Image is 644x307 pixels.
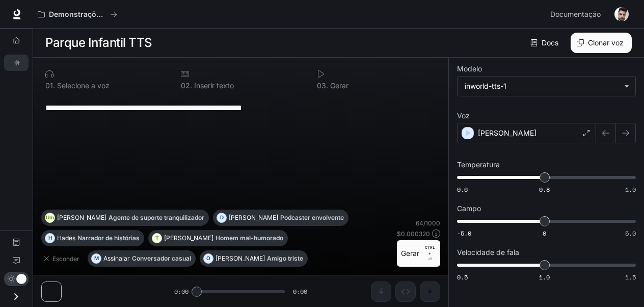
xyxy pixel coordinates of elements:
[428,257,432,262] font: ⏎
[41,250,84,267] button: Esconder
[542,37,558,49] font: Docs
[457,65,482,72] p: Modelo
[317,82,328,89] p: 0 3 .
[88,250,196,267] button: MAssinalarConversador casual
[45,230,55,246] div: H
[539,185,550,194] span: 0.8
[57,81,110,90] font: Selecione a voz
[49,10,106,19] p: Demonstrações de IA no mundo virtual
[478,128,536,138] p: [PERSON_NAME]
[41,230,144,246] button: HHadesNarrador de histórias
[611,4,632,24] button: Avatar do usuário
[16,273,26,284] span: Alternância do modo escuro
[33,4,122,24] button: Todos os espaços de trabalho
[217,210,226,226] div: D
[625,185,636,194] span: 1.0
[457,112,470,119] p: Voz
[267,255,303,262] p: Amigo triste
[457,205,481,212] p: Campo
[4,32,29,48] a: Visão geral
[457,161,500,168] p: Temperatura
[571,33,632,53] button: Clonar voz
[458,76,635,96] div: inworld-tts-1
[57,215,106,221] p: [PERSON_NAME]
[457,185,468,194] span: 0.6
[229,215,278,221] p: [PERSON_NAME]
[181,82,192,89] p: 0 2 .
[625,273,636,282] span: 1.5
[152,230,162,246] div: T
[5,286,28,307] button: Gaveta aberta
[330,81,348,90] font: Gerar
[164,235,213,241] p: [PERSON_NAME]
[625,229,636,238] span: 5.0
[148,230,288,246] button: T[PERSON_NAME]Homem mal-humorado
[528,33,562,53] a: Docs
[216,235,283,241] p: Homem mal-humorado
[401,247,419,260] font: Gerar
[280,215,344,221] p: Podcaster envolvente
[543,229,546,238] span: 0
[457,273,468,282] span: 0.5
[194,81,234,90] font: Inserir texto
[4,252,29,269] a: Realimentação
[423,244,436,257] p: CTRL +
[588,37,624,49] font: Clonar voz
[200,250,308,267] button: O[PERSON_NAME]Amigo triste
[45,33,152,53] h1: Parque Infantil TTS
[52,253,79,264] font: Esconder
[539,273,550,282] span: 1.0
[132,255,191,262] p: Conversador casual
[457,229,471,238] span: -5.0
[216,255,265,262] p: [PERSON_NAME]
[4,55,29,71] a: Parque Infantil TTS
[213,210,348,226] button: D[PERSON_NAME]Podcaster envolvente
[45,82,55,89] p: 0 1 .
[614,7,629,21] img: Avatar do usuário
[103,255,130,262] p: Assinalar
[397,240,440,267] button: GerarCTRL +⏎
[546,4,607,24] a: Documentação
[465,81,619,91] div: inworld-tts-1
[204,250,213,267] div: O
[550,8,601,21] span: Documentação
[57,235,75,241] p: Hades
[457,249,519,256] p: Velocidade de fala
[92,250,101,267] div: M
[109,215,204,221] p: Agente de suporte tranquilizador
[77,235,140,241] p: Narrador de histórias
[41,210,209,226] button: Um[PERSON_NAME]Agente de suporte tranquilizador
[4,234,29,250] a: Documentação
[45,210,55,226] div: Um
